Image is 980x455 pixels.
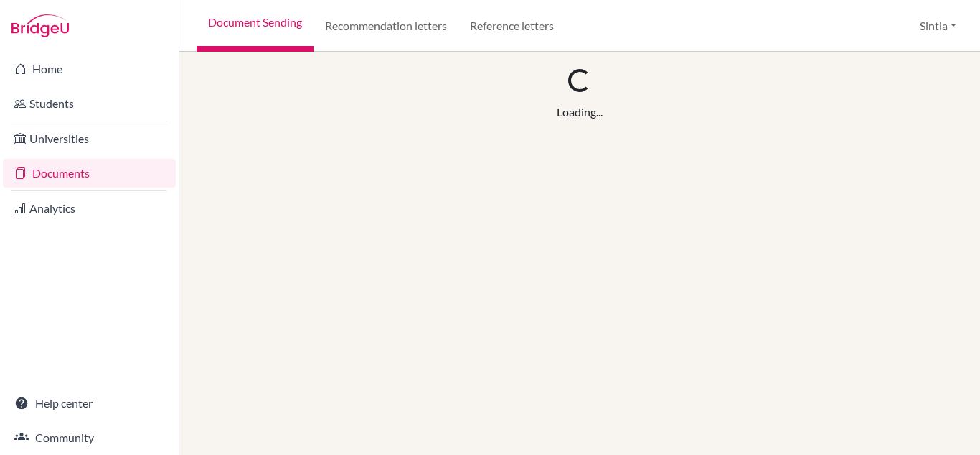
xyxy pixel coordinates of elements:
[913,12,963,40] button: Sintia
[3,423,176,452] a: Community
[11,14,69,37] img: Bridge-U
[3,194,176,223] a: Analytics
[3,89,176,118] a: Students
[3,389,176,418] a: Help center
[3,159,176,188] a: Documents
[3,55,176,83] a: Home
[3,124,176,153] a: Universities
[557,104,603,121] div: Loading...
